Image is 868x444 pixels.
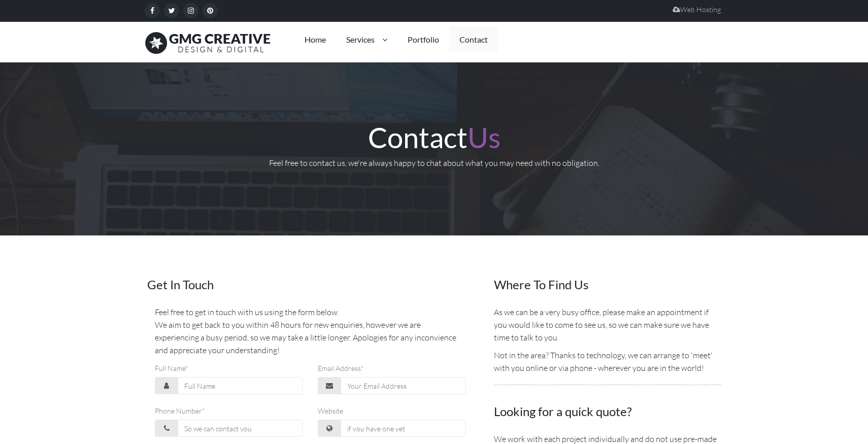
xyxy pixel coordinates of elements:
h1: Contact [145,123,723,152]
a: Contact [449,27,498,52]
span: Where To Find Us [494,279,588,291]
p: Feel free to get in touch with us using the form below. We aim to get back to you within 48 hours... [155,306,466,357]
input: So we can contact you [178,420,303,437]
label: Phone Number* [155,404,205,417]
p: Not in the area? Thanks to technology, we can arrange to 'meet' with you online or via phone - wh... [494,349,721,374]
label: Email Address* [318,362,364,374]
p: As we can be a very busy office, please make an appointment if you would like to come to see us, ... [494,306,721,344]
label: Full Name* [155,362,188,374]
input: Your Email Address [341,377,465,394]
input: Full Name [178,377,303,394]
img: Give Me Gimmicks logo [145,27,272,57]
span: Looking for a quick quote? [494,405,632,418]
label: Website [318,404,343,417]
a: Portfolio [397,27,449,52]
input: if you have one yet [341,420,465,437]
p: Feel free to contact us, we're always happy to chat about what you may need with no obligation. [145,157,723,169]
span: Get In Touch [147,279,214,291]
a: Home [294,27,336,52]
a: Services [336,27,397,52]
a: Web Hosting [673,5,721,14]
span: Us [468,120,500,154]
